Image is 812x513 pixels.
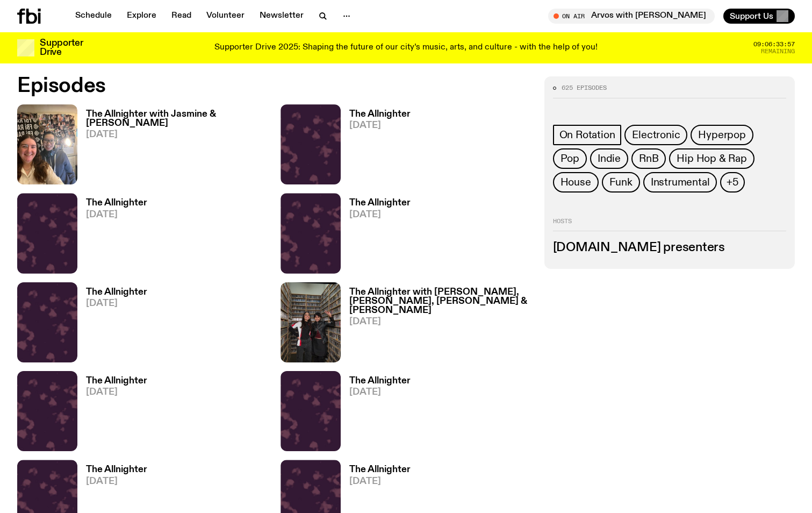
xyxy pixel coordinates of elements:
[761,48,795,54] span: Remaining
[349,465,411,474] h3: The Allnighter
[86,299,147,308] span: [DATE]
[17,76,531,96] h2: Episodes
[341,198,411,273] a: The Allnighter[DATE]
[120,9,163,24] a: Explore
[214,43,598,53] p: Supporter Drive 2025: Shaping the future of our city’s music, arts, and culture - with the help o...
[86,198,147,208] h3: The Allnighter
[349,121,411,130] span: [DATE]
[86,210,147,219] span: [DATE]
[341,110,411,184] a: The Allnighter[DATE]
[598,153,621,165] span: Indie
[548,9,715,24] button: On AirArvos with [PERSON_NAME]
[590,148,628,169] a: Indie
[753,41,795,47] span: 09:06:33:57
[562,85,607,91] span: 625 episodes
[86,288,147,297] h3: The Allnighter
[86,376,147,386] h3: The Allnighter
[349,198,411,208] h3: The Allnighter
[631,148,666,169] a: RnB
[40,39,83,57] h3: Supporter Drive
[349,110,411,119] h3: The Allnighter
[349,477,411,486] span: [DATE]
[561,176,591,188] span: House
[86,388,147,397] span: [DATE]
[639,153,658,165] span: RnB
[553,148,587,169] a: Pop
[86,130,268,139] span: [DATE]
[553,218,786,231] h2: Hosts
[200,9,251,24] a: Volunteer
[609,176,633,188] span: Funk
[253,9,310,24] a: Newsletter
[349,317,531,326] span: [DATE]
[561,153,579,165] span: Pop
[349,376,411,386] h3: The Allnighter
[651,176,710,188] span: Instrumental
[559,129,615,141] span: On Rotation
[553,125,622,145] a: On Rotation
[77,198,147,273] a: The Allnighter[DATE]
[553,242,786,254] h3: [DOMAIN_NAME] presenters
[730,11,773,21] span: Support Us
[77,288,147,362] a: The Allnighter[DATE]
[669,148,754,169] a: Hip Hop & Rap
[77,376,147,451] a: The Allnighter[DATE]
[77,110,268,184] a: The Allnighter with Jasmine & [PERSON_NAME][DATE]
[632,129,680,141] span: Electronic
[165,9,198,24] a: Read
[86,477,147,486] span: [DATE]
[553,172,599,193] a: House
[349,288,531,315] h3: The Allnighter with [PERSON_NAME], [PERSON_NAME], [PERSON_NAME] & [PERSON_NAME]
[86,465,147,474] h3: The Allnighter
[349,388,411,397] span: [DATE]
[341,376,411,451] a: The Allnighter[DATE]
[723,9,795,24] button: Support Us
[624,125,687,145] a: Electronic
[720,172,745,193] button: +5
[677,153,746,165] span: Hip Hop & Rap
[86,110,268,128] h3: The Allnighter with Jasmine & [PERSON_NAME]
[698,129,745,141] span: Hyperpop
[727,176,738,188] span: +5
[69,9,118,24] a: Schedule
[691,125,753,145] a: Hyperpop
[349,210,411,219] span: [DATE]
[602,172,640,193] a: Funk
[643,172,717,193] a: Instrumental
[341,288,531,362] a: The Allnighter with [PERSON_NAME], [PERSON_NAME], [PERSON_NAME] & [PERSON_NAME][DATE]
